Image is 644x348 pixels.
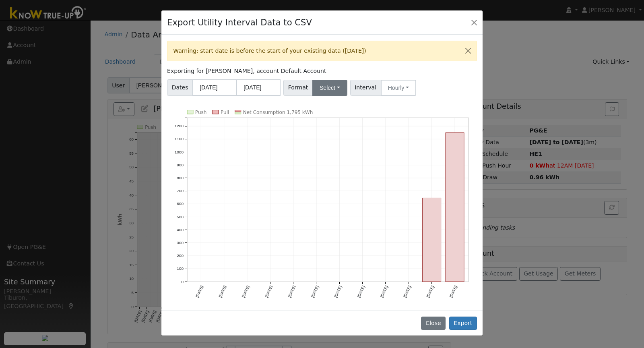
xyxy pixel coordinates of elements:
[177,176,184,180] text: 800
[469,17,480,28] button: Close
[175,150,184,154] text: 1000
[402,285,412,298] text: [DATE]
[175,137,184,141] text: 1100
[446,133,464,282] rect: onclick=""
[350,80,381,96] span: Interval
[283,80,313,96] span: Format
[312,80,347,96] button: Select
[460,41,477,61] button: Close
[177,228,184,232] text: 400
[177,240,184,245] text: 300
[357,285,366,298] text: [DATE]
[177,254,184,258] text: 200
[426,285,435,298] text: [DATE]
[423,198,441,282] rect: onclick=""
[177,188,184,193] text: 700
[221,110,229,115] text: Pull
[333,285,343,298] text: [DATE]
[264,285,273,298] text: [DATE]
[195,110,207,115] text: Push
[177,215,184,219] text: 500
[177,267,184,271] text: 100
[177,163,184,167] text: 900
[449,317,477,330] button: Export
[167,41,477,61] div: Warning: start date is before the start of your existing data ([DATE])
[195,285,204,298] text: [DATE]
[241,285,250,298] text: [DATE]
[175,124,184,128] text: 1200
[218,285,227,298] text: [DATE]
[177,202,184,206] text: 600
[449,285,458,298] text: [DATE]
[167,67,326,75] label: Exporting for [PERSON_NAME], account Default Account
[167,16,312,29] h4: Export Utility Interval Data to CSV
[381,80,416,96] button: Hourly
[181,280,184,284] text: 0
[380,285,389,298] text: [DATE]
[167,79,193,96] span: Dates
[287,285,297,298] text: [DATE]
[310,285,320,298] text: [DATE]
[421,317,446,330] button: Close
[243,110,313,115] text: Net Consumption 1,795 kWh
